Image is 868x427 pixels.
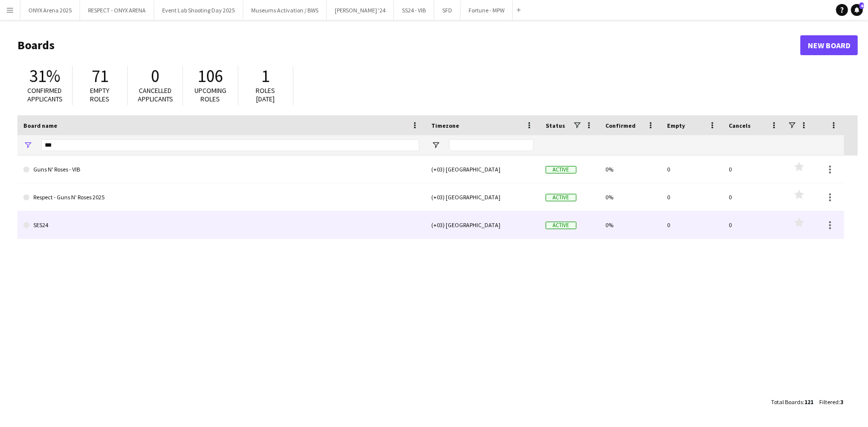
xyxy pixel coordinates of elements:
[661,156,723,183] div: 0
[138,86,173,103] span: Cancelled applicants
[20,0,80,20] button: ONYX Arena 2025
[599,156,661,183] div: 0%
[27,86,63,103] span: Confirmed applicants
[425,183,540,211] div: (+03) [GEOGRAPHIC_DATA]
[599,211,661,239] div: 0%
[599,183,661,211] div: 0%
[661,211,723,239] div: 0
[819,398,839,406] span: Filtered
[661,183,723,211] div: 0
[194,86,226,103] span: Upcoming roles
[17,38,800,53] h1: Boards
[431,141,440,150] button: Open Filter Menu
[546,166,577,173] span: Active
[23,122,57,129] span: Board name
[425,211,540,239] div: (+03) [GEOGRAPHIC_DATA]
[800,35,858,55] a: New Board
[327,0,394,20] button: [PERSON_NAME] '24
[723,183,784,211] div: 0
[771,398,803,406] span: Total Boards
[92,65,108,87] span: 71
[840,398,843,406] span: 3
[819,392,843,412] div: :
[434,0,461,20] button: SFD
[198,65,223,87] span: 106
[23,156,419,183] a: Guns N' Roses - VIB
[804,398,813,406] span: 121
[425,156,540,183] div: (+03) [GEOGRAPHIC_DATA]
[461,0,513,20] button: Fortune - MPW
[23,211,419,239] a: SES24
[80,0,154,20] button: RESPECT - ONYX ARENA
[729,122,751,129] span: Cancels
[723,156,784,183] div: 0
[546,222,577,229] span: Active
[851,4,863,16] a: 4
[29,65,60,87] span: 31%
[771,392,813,412] div: :
[41,139,419,151] input: Board name Filter Input
[546,122,565,129] span: Status
[449,139,534,151] input: Timezone Filter Input
[431,122,459,129] span: Timezone
[23,141,32,150] button: Open Filter Menu
[667,122,685,129] span: Empty
[243,0,327,20] button: Museums Activation / BWS
[262,65,270,87] span: 1
[605,122,636,129] span: Confirmed
[23,183,419,211] a: Respect - Guns N' Roses 2025
[151,65,160,87] span: 0
[154,0,243,20] button: Event Lab Shooting Day 2025
[860,2,864,9] span: 4
[394,0,434,20] button: SS24 - VIB
[256,86,276,103] span: Roles [DATE]
[723,211,784,239] div: 0
[546,194,577,201] span: Active
[91,86,110,103] span: Empty roles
